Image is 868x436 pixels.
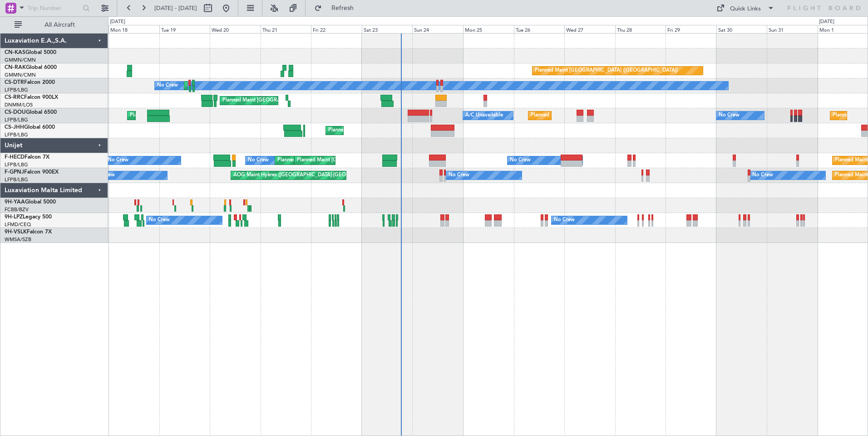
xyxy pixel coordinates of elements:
[5,214,23,220] span: 9H-LPZ
[210,25,261,33] div: Wed 20
[514,25,565,33] div: Tue 26
[10,18,99,32] button: All Aircraft
[110,18,125,26] div: [DATE]
[5,206,29,213] a: FCBB/BZV
[108,154,128,167] div: No Crew
[5,110,57,115] a: CS-DOUGlobal 6500
[5,125,55,130] a: CS-JHHGlobal 6000
[564,25,615,33] div: Wed 27
[5,50,56,55] a: CN-KASGlobal 5000
[157,79,178,92] div: No Crew
[730,5,761,14] div: Quick Links
[819,18,834,26] div: [DATE]
[5,102,33,108] a: DNMM/LOS
[554,213,575,227] div: No Crew
[535,64,678,78] div: Planned Maint [GEOGRAPHIC_DATA] ([GEOGRAPHIC_DATA])
[5,72,36,78] a: GMMN/CMN
[108,25,159,33] div: Mon 18
[510,154,531,167] div: No Crew
[5,170,24,175] span: F-GPNJ
[28,1,80,15] input: Trip Number
[187,79,233,92] div: Planned Maint Sofia
[233,169,387,182] div: AOG Maint Hyères ([GEOGRAPHIC_DATA]-[GEOGRAPHIC_DATA])
[5,87,28,93] a: LFPB/LBG
[362,25,413,33] div: Sat 23
[712,1,779,15] button: Quick Links
[311,25,362,33] div: Fri 22
[463,25,514,33] div: Mon 25
[5,50,25,55] span: CN-KAS
[261,25,311,33] div: Thu 21
[5,155,49,160] a: F-HECDFalcon 7X
[5,116,28,123] a: LFPB/LBG
[5,125,24,130] span: CS-JHH
[767,25,818,33] div: Sun 31
[5,95,24,100] span: CS-RRC
[5,65,57,70] a: CN-RAKGlobal 6000
[5,199,56,205] a: 9H-YAAGlobal 5000
[615,25,666,33] div: Thu 28
[5,80,24,85] span: CS-DTR
[324,5,362,11] span: Refresh
[412,25,463,33] div: Sun 24
[5,80,55,85] a: CS-DTRFalcon 2000
[5,131,28,138] a: LFPB/LBG
[328,124,471,137] div: Planned Maint [GEOGRAPHIC_DATA] ([GEOGRAPHIC_DATA])
[5,229,52,235] a: 9H-VSLKFalcon 7X
[5,65,26,70] span: CN-RAK
[5,199,25,205] span: 9H-YAA
[159,25,210,33] div: Tue 19
[5,176,28,183] a: LFPB/LBG
[154,4,197,12] span: [DATE] - [DATE]
[24,22,96,28] span: All Aircraft
[5,95,58,100] a: CS-RRCFalcon 900LX
[5,221,31,228] a: LFMD/CEQ
[5,57,36,63] a: GMMN/CMN
[666,25,716,33] div: Fri 29
[5,170,59,175] a: F-GPNJFalcon 900EX
[5,110,26,115] span: CS-DOU
[719,109,740,122] div: No Crew
[449,169,469,182] div: No Crew
[248,154,269,167] div: No Crew
[5,229,27,235] span: 9H-VSLK
[222,94,365,107] div: Planned Maint [GEOGRAPHIC_DATA] ([GEOGRAPHIC_DATA])
[531,109,674,122] div: Planned Maint [GEOGRAPHIC_DATA] ([GEOGRAPHIC_DATA])
[5,161,28,168] a: LFPB/LBG
[130,109,273,122] div: Planned Maint [GEOGRAPHIC_DATA] ([GEOGRAPHIC_DATA])
[716,25,767,33] div: Sat 30
[5,155,25,160] span: F-HECD
[752,169,773,182] div: No Crew
[310,1,365,15] button: Refresh
[5,236,31,243] a: WMSA/SZB
[5,214,52,220] a: 9H-LPZLegacy 500
[297,154,440,167] div: Planned Maint [GEOGRAPHIC_DATA] ([GEOGRAPHIC_DATA])
[277,154,420,167] div: Planned Maint [GEOGRAPHIC_DATA] ([GEOGRAPHIC_DATA])
[149,213,170,227] div: No Crew
[465,109,503,122] div: A/C Unavailable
